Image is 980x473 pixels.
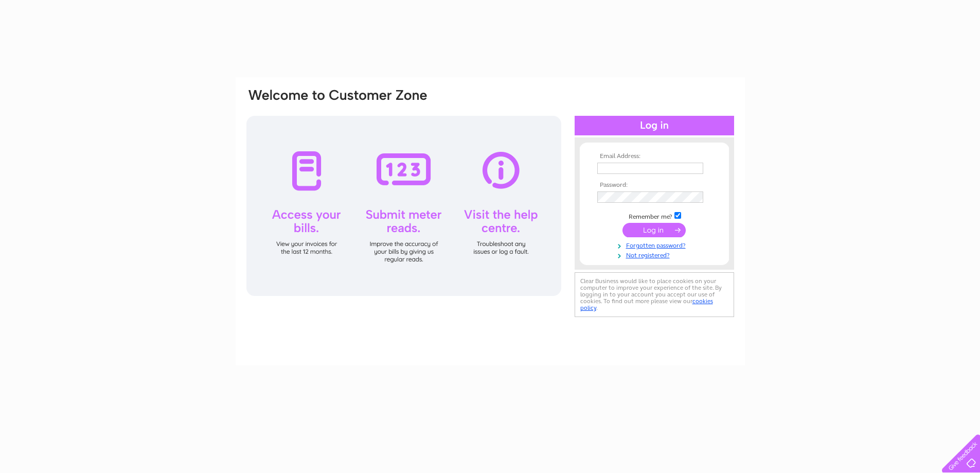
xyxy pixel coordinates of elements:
[597,240,714,250] a: Forgotten password?
[595,182,714,189] th: Password:
[580,297,713,311] a: cookies policy
[622,223,686,237] input: Submit
[575,272,734,317] div: Clear Business would like to place cookies on your computer to improve your experience of the sit...
[597,250,714,259] a: Not registered?
[595,211,714,221] td: Remember me?
[595,153,714,160] th: Email Address:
